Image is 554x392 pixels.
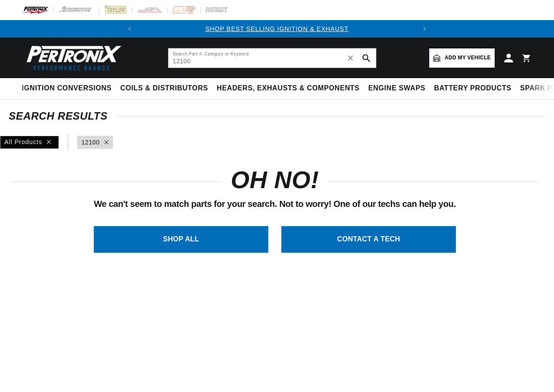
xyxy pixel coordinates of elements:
[217,84,359,93] span: Headers, Exhausts & Components
[429,48,495,68] a: Add my vehicle
[22,84,112,93] span: Ignition Conversions
[9,112,545,120] div: SEARCH RESULTS
[82,138,100,147] a: 12100
[430,78,516,99] summary: Battery Products
[212,78,364,99] summary: Headers, Exhausts & Components
[364,78,430,99] summary: Engine Swaps
[116,78,212,99] summary: Coils & Distributors
[138,24,416,34] div: 1 of 2
[22,78,116,99] summary: Ignition Conversions
[434,84,511,93] span: Battery Products
[11,197,538,211] p: We can't seem to match parts for your search. Not to worry! One of our techs can help you.
[168,48,376,68] input: Search Part #, Category or Keyword
[120,84,208,93] span: Coils & Distributors
[357,48,376,68] button: search button
[445,54,491,62] span: Add my vehicle
[205,25,349,32] a: SHOP BEST SELLING IGNITION & EXHAUST
[281,226,456,253] a: CONTACT A TECH
[121,20,138,38] button: Translation missing: en.sections.announcements.previous_announcement
[22,43,122,73] img: Pertronix
[416,20,433,38] button: Translation missing: en.sections.announcements.next_announcement
[138,24,416,34] div: Announcement
[94,226,268,253] a: SHOP ALL
[231,170,319,190] h1: OH NO!
[368,84,425,93] span: Engine Swaps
